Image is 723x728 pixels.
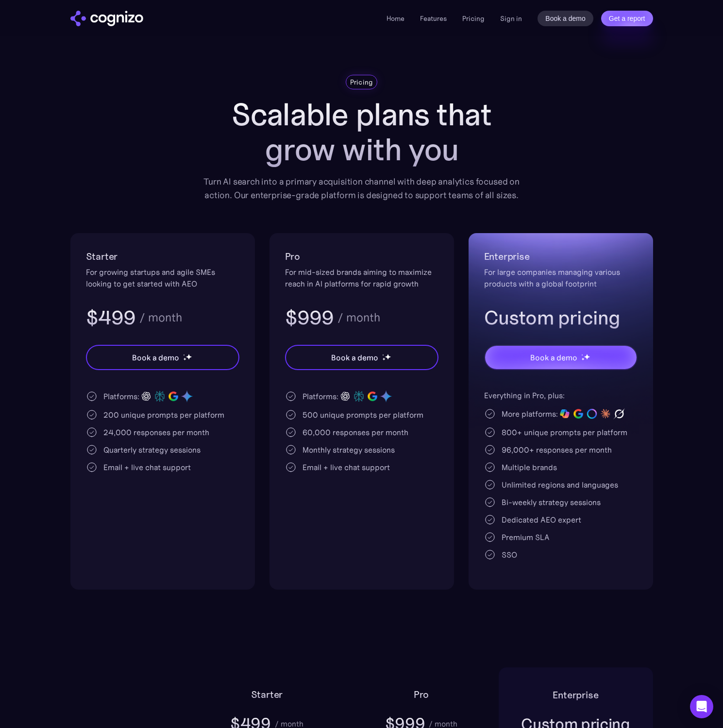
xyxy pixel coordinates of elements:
a: Book a demo [538,11,593,26]
div: Open Intercom Messenger [690,695,713,718]
div: For large companies managing various products with a global footprint [484,266,638,289]
div: / month [139,312,182,323]
img: star [385,354,391,360]
div: Pricing [350,77,373,87]
a: home [70,11,143,26]
div: Multiple brands [502,461,557,473]
div: Quarterly strategy sessions [103,444,201,456]
div: SSO [502,549,517,560]
div: Email + live chat support [303,461,390,473]
div: 800+ unique prompts per platform [502,426,627,438]
div: Premium SLA [502,531,550,543]
div: Book a demo [132,352,179,363]
div: 200 unique prompts per platform [103,409,224,421]
div: 60,000 responses per month [303,426,408,438]
h3: $499 [86,305,136,330]
a: Home [387,14,404,23]
h2: Enterprise [484,249,638,264]
img: star [382,354,384,356]
img: star [185,354,192,360]
div: 96,000+ responses per month [502,444,612,456]
img: star [183,357,186,361]
a: Book a demostarstarstar [484,345,638,370]
div: Platforms: [103,390,139,402]
h2: Pro [285,249,438,264]
div: Unlimited regions and languages [502,479,618,491]
div: For growing startups and agile SMEs looking to get started with AEO [86,266,239,289]
div: Monthly strategy sessions [303,444,395,456]
a: Features [420,14,447,23]
a: Book a demostarstarstar [285,345,438,370]
a: Book a demostarstarstar [86,345,239,370]
div: Email + live chat support [103,461,191,473]
div: 500 unique prompts per platform [303,409,423,421]
div: / month [337,312,380,323]
div: 24,000 responses per month [103,426,209,438]
img: star [581,354,583,356]
h3: Custom pricing [484,305,638,330]
h3: $999 [285,305,334,330]
div: For mid-sized brands aiming to maximize reach in AI platforms for rapid growth [285,266,438,289]
div: Platforms: [303,390,338,402]
img: star [183,354,185,356]
img: star [382,357,386,361]
div: Dedicated AEO expert [502,514,581,525]
h2: Starter [86,249,239,264]
div: Bi-weekly strategy sessions [502,496,601,508]
div: Everything in Pro, plus: [484,389,638,401]
h2: Enterprise [553,687,598,703]
h1: Scalable plans that grow with you [197,97,527,167]
a: Pricing [462,14,485,23]
div: Book a demo [530,352,577,363]
h2: Starter [251,687,283,702]
a: Sign in [500,13,522,24]
a: Get a report [601,11,653,26]
div: More platforms: [502,408,558,420]
img: star [581,357,585,361]
h2: Pro [414,687,429,702]
div: Book a demo [331,352,378,363]
img: star [584,354,590,360]
img: cognizo logo [70,11,143,26]
div: Turn AI search into a primary acquisition channel with deep analytics focused on action. Our ente... [197,175,527,202]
